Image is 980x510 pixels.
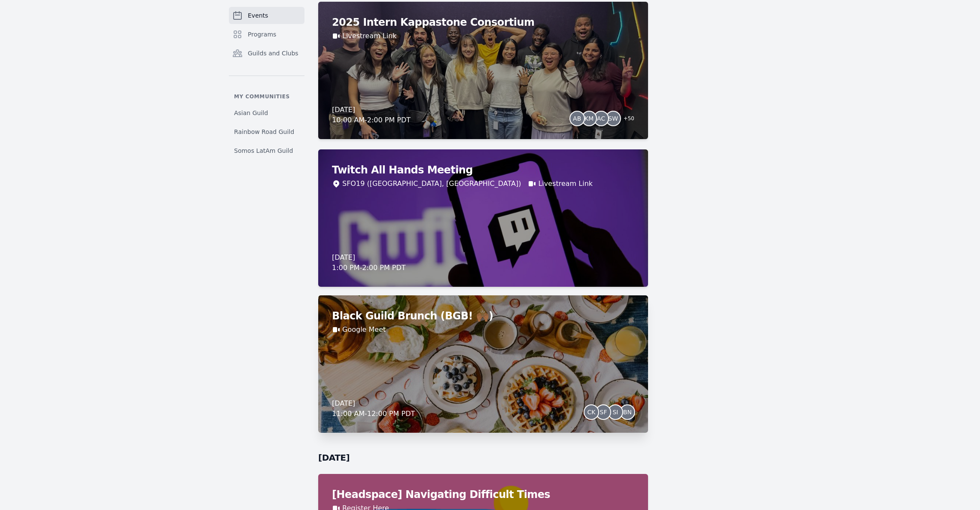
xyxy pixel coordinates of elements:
[587,409,596,415] span: CK
[318,295,648,433] a: Black Guild Brunch (BGB! 🙌🏾)Google Meet[DATE]11:00 AM-12:00 PM PDTCKSFSIBN
[332,163,634,177] h2: Twitch All Hands Meeting
[332,15,634,29] h2: 2025 Intern Kappastone Consortium
[234,109,268,117] span: Asian Guild
[318,149,648,287] a: Twitch All Hands MeetingSFO19 ([GEOGRAPHIC_DATA], [GEOGRAPHIC_DATA])Livestream Link[DATE]1:00 PM-...
[229,143,304,158] a: Somos LatAm Guild
[332,105,411,125] div: [DATE] 10:00 AM - 2:00 PM PDT
[248,30,276,39] span: Programs
[612,409,618,415] span: SI
[332,309,634,323] h2: Black Guild Brunch (BGB! 🙌🏾)
[597,115,605,121] span: AC
[584,115,593,121] span: KM
[229,26,304,43] a: Programs
[623,409,632,415] span: BN
[342,325,386,335] a: Google Meet
[318,452,648,464] h2: [DATE]
[600,409,607,415] span: SF
[229,105,304,121] a: Asian Guild
[332,398,415,419] div: [DATE] 11:00 AM - 12:00 PM PDT
[342,179,521,189] div: SFO19 ([GEOGRAPHIC_DATA], [GEOGRAPHIC_DATA])
[234,127,294,136] span: Rainbow Road Guild
[342,31,397,41] a: Livestream Link
[248,11,268,20] span: Events
[229,7,304,158] nav: Sidebar
[234,146,293,155] span: Somos LatAm Guild
[538,179,593,189] a: Livestream Link
[332,252,406,273] div: [DATE] 1:00 PM - 2:00 PM PDT
[229,7,304,24] a: Events
[248,49,298,58] span: Guilds and Clubs
[229,93,304,100] p: My communities
[608,115,618,121] span: SW
[229,124,304,140] a: Rainbow Road Guild
[229,45,304,62] a: Guilds and Clubs
[573,115,581,121] span: AB
[332,488,634,501] h2: [Headspace] Navigating Difficult Times
[318,2,648,139] a: 2025 Intern Kappastone ConsortiumLivestream Link[DATE]10:00 AM-2:00 PM PDTABKMACSW+50
[618,113,634,125] span: + 50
